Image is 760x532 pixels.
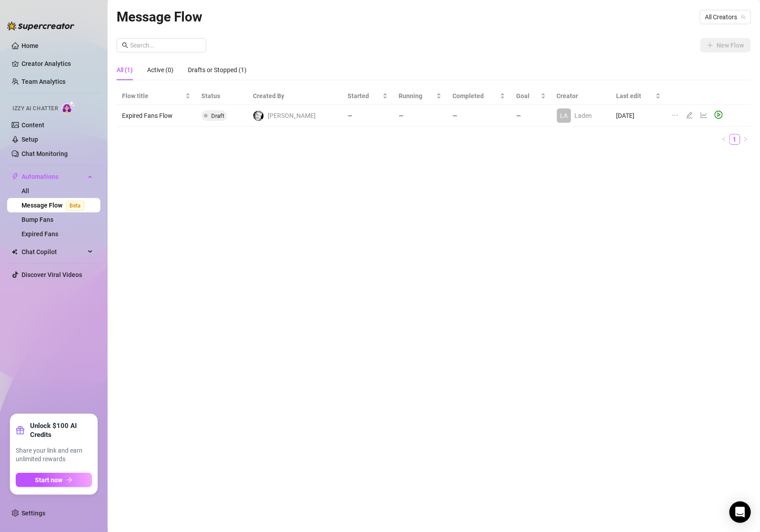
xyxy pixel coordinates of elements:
[22,245,85,259] span: Chat Copilot
[117,65,133,75] div: All (1)
[730,134,740,144] a: 1
[22,202,88,209] a: Message FlowBeta
[122,42,128,48] span: search
[393,105,447,127] td: —
[22,121,44,129] a: Content
[342,105,393,127] td: —
[672,112,679,119] span: ellipsis
[130,40,201,50] input: Search...
[511,87,551,105] th: Goal
[719,134,730,145] li: Previous Page
[700,112,708,119] span: line-chart
[188,65,247,75] div: Drafts or Stopped (1)
[147,65,174,75] div: Active (0)
[253,111,264,121] img: J Borst
[12,173,19,180] span: thunderbolt
[16,473,92,487] button: Start nowarrow-right
[721,137,727,142] span: left
[719,134,730,145] button: left
[22,150,68,157] a: Chat Monitoring
[22,78,65,85] a: Team Analytics
[22,230,58,238] a: Expired Fans
[22,56,93,71] a: Creator Analytics
[12,249,17,255] img: Chat Copilot
[22,187,29,195] a: All
[22,510,45,517] a: Settings
[516,91,539,101] span: Goal
[447,105,511,127] td: —
[741,14,746,20] span: team
[705,10,746,24] span: All Creators
[35,476,63,484] span: Start now
[342,87,393,105] th: Started
[715,111,723,119] span: play-circle
[66,477,73,483] span: arrow-right
[22,271,82,278] a: Discover Viral Videos
[16,426,25,435] span: gift
[61,101,75,114] img: AI Chatter
[686,112,693,119] span: edit
[347,91,381,101] span: Started
[617,91,654,101] span: Last edit
[575,112,592,119] span: Laden
[211,112,224,119] span: Draft
[122,91,183,101] span: Flow title
[452,91,498,101] span: Completed
[399,91,434,101] span: Running
[730,134,740,145] li: 1
[560,111,568,121] span: LA
[740,134,751,145] li: Next Page
[740,134,751,145] button: right
[511,105,551,127] td: —
[7,22,74,30] img: logo-BBDzfeDw.svg
[611,105,667,127] td: [DATE]
[13,104,58,113] span: Izzy AI Chatter
[700,38,751,52] button: New Flow
[552,87,611,105] th: Creator
[22,136,38,143] a: Setup
[730,502,751,523] div: Open Intercom Messenger
[248,87,343,105] th: Created By
[393,87,447,105] th: Running
[22,169,85,184] span: Automations
[30,421,92,439] strong: Unlock $100 AI Credits
[268,111,316,121] span: [PERSON_NAME]
[22,216,53,223] a: Bump Fans
[22,42,39,49] a: Home
[611,87,667,105] th: Last edit
[117,6,202,27] article: Message Flow
[743,137,748,142] span: right
[16,446,92,464] span: Share your link and earn unlimited rewards
[117,105,196,127] td: Expired Fans Flow
[196,87,248,105] th: Status
[117,87,196,105] th: Flow title
[447,87,511,105] th: Completed
[66,201,84,211] span: Beta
